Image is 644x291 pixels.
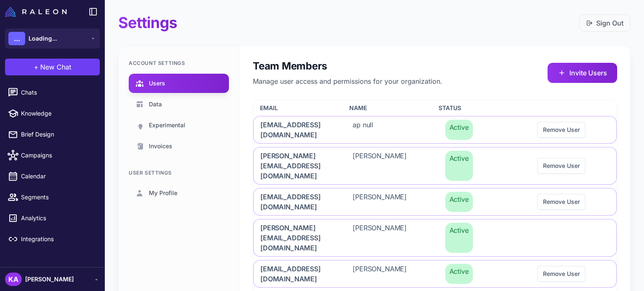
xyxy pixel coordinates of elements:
[21,151,95,160] span: Campaigns
[253,76,442,86] p: Manage user access and permissions for your organization.
[353,151,407,181] span: [PERSON_NAME]
[3,167,101,185] a: Calendar
[5,59,100,75] button: +New Chat
[5,7,70,17] a: Raleon Logo
[3,84,101,101] a: Chats
[445,151,473,181] span: Active
[253,188,617,216] div: [EMAIL_ADDRESS][DOMAIN_NAME][PERSON_NAME]ActiveRemove User
[21,109,95,118] span: Knowledge
[445,223,473,253] span: Active
[538,266,585,282] button: Remove User
[149,100,162,109] span: Data
[260,151,332,181] span: [PERSON_NAME][EMAIL_ADDRESS][DOMAIN_NAME]
[253,260,617,288] div: [EMAIL_ADDRESS][DOMAIN_NAME][PERSON_NAME]ActiveRemove User
[3,188,101,206] a: Segments
[149,121,185,130] span: Experimental
[253,116,617,144] div: [EMAIL_ADDRESS][DOMAIN_NAME]ap nullActiveRemove User
[129,59,229,67] div: Account Settings
[40,62,71,72] span: New Chat
[445,120,473,140] span: Active
[129,74,229,93] a: Users
[129,116,229,135] a: Experimental
[253,219,617,257] div: [PERSON_NAME][EMAIL_ADDRESS][DOMAIN_NAME][PERSON_NAME]Active
[586,18,623,28] a: Sign Out
[260,103,278,113] span: Email
[3,209,101,227] a: Analytics
[21,193,95,202] span: Segments
[149,188,177,198] span: My Profile
[5,7,67,17] img: Raleon Logo
[3,105,101,122] a: Knowledge
[118,13,177,32] h1: Settings
[3,147,101,164] a: Campaigns
[21,88,95,97] span: Chats
[445,264,473,284] span: Active
[353,192,407,212] span: [PERSON_NAME]
[34,62,39,72] span: +
[29,34,57,43] span: Loading...
[21,172,95,181] span: Calendar
[5,273,22,286] div: KA
[353,223,407,253] span: [PERSON_NAME]
[253,147,617,185] div: [PERSON_NAME][EMAIL_ADDRESS][DOMAIN_NAME][PERSON_NAME]ActiveRemove User
[353,120,373,140] span: ap null
[129,136,229,156] a: Invoices
[8,32,25,45] div: ...
[129,183,229,203] a: My Profile
[538,122,585,138] button: Remove User
[25,275,74,284] span: [PERSON_NAME]
[5,28,100,49] button: ...Loading...
[538,194,585,210] button: Remove User
[439,103,461,113] span: Status
[21,234,95,244] span: Integrations
[129,95,229,114] a: Data
[129,169,229,177] div: User Settings
[445,192,473,212] span: Active
[21,214,95,223] span: Analytics
[349,103,367,113] span: Name
[260,120,332,140] span: [EMAIL_ADDRESS][DOMAIN_NAME]
[21,130,95,139] span: Brief Design
[149,79,165,88] span: Users
[579,14,631,32] button: Sign Out
[260,223,332,253] span: [PERSON_NAME][EMAIL_ADDRESS][DOMAIN_NAME]
[548,63,617,83] button: Invite Users
[3,126,101,143] a: Brief Design
[538,158,585,174] button: Remove User
[353,264,407,284] span: [PERSON_NAME]
[149,142,172,151] span: Invoices
[260,192,332,212] span: [EMAIL_ADDRESS][DOMAIN_NAME]
[3,230,101,248] a: Integrations
[253,59,442,73] h2: Team Members
[260,264,332,284] span: [EMAIL_ADDRESS][DOMAIN_NAME]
